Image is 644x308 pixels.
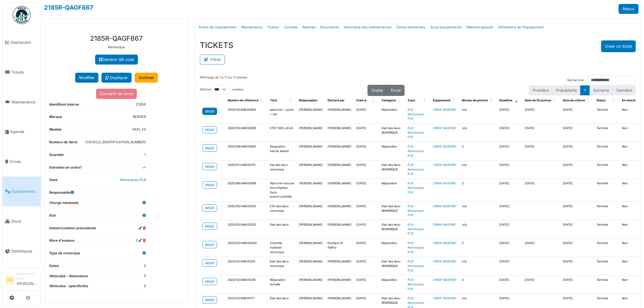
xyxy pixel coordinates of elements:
[200,40,233,50] h3: TICKETS
[202,204,217,211] a: detail
[529,85,636,95] nav: pagination
[379,275,405,294] td: Réparation
[515,96,519,105] span: Deadline: Activate to remove sorting
[49,274,146,279] dt: Véhicules - dimensions
[497,220,522,239] td: [DATE]
[619,4,639,14] a: Retour
[132,127,146,132] dd: SAPL 24
[202,259,217,267] a: detail
[205,127,214,132] div: detail
[433,126,457,130] a: 2185R-QAGF867
[268,275,296,294] td: Réparation echelle
[205,109,214,114] div: detail
[594,142,620,160] td: Terminé
[560,160,594,179] td: [DATE]
[372,96,376,105] span: Créé le: Activate to sort
[225,142,268,160] td: 2025/09/446/02601
[460,124,497,142] td: n/a
[228,99,258,102] span: Numéro de référence
[11,69,38,75] span: Tickets
[296,105,325,124] td: [PERSON_NAME]
[133,114,146,119] dd: BERGER
[225,124,268,142] td: 2025/10/446/02808
[560,105,594,124] td: [DATE]
[300,20,318,34] a: Relevés
[580,85,590,95] button: 1
[49,263,146,268] dt: Dates
[379,257,405,275] td: Etat des lieux REMORQUE
[497,239,522,257] td: [DATE]
[200,85,243,94] label: Afficher entrées
[522,124,560,142] td: [DATE]
[268,257,296,275] td: Etat des lieux remorque
[497,257,522,275] td: [DATE]
[394,20,428,34] a: Zones desservies
[49,140,78,147] dt: Numéro de Série
[560,124,594,142] td: [DATE]
[268,105,296,124] td: plancher + porte + toit
[560,275,594,294] td: [DATE]
[460,220,497,239] td: n/a
[268,239,296,257] td: Contrôle matériel remorque
[200,55,225,65] button: Filtrer
[379,239,405,257] td: Réparation
[268,202,296,220] td: ETA des lieux remorque
[354,257,379,275] td: [DATE]
[354,160,379,179] td: [DATE]
[205,164,214,169] div: detail
[408,108,424,120] a: PLB - Remorques PLB
[560,202,594,220] td: [DATE]
[296,275,325,294] td: [PERSON_NAME]
[270,99,277,102] span: Titre
[499,99,512,102] span: Deadline
[200,75,247,85] div: Affichage de 1 à 11 sur 11 entrées
[144,152,146,157] dd: 1
[382,99,396,102] span: Catégorie
[379,220,405,239] td: Etat des lieux REMORQUE
[135,73,158,83] a: Archiver
[497,124,522,142] td: [DATE]
[612,96,616,105] span: Statut: Activate to sort
[75,73,98,83] button: Modifier
[408,260,424,272] a: PLB - Remorques PLB
[268,142,296,160] td: Reparation bache latéral
[560,179,594,202] td: [DATE]
[49,34,184,42] h3: 2185R-QAGF867
[428,20,464,34] a: Sous-équipements
[497,142,522,160] td: [DATE]
[281,20,300,34] a: Contrats
[354,202,379,220] td: [DATE]
[354,220,379,239] td: [DATE]
[460,257,497,275] td: n/a
[205,224,214,229] div: detail
[202,126,217,133] a: detail
[367,85,387,96] button: Copier
[44,4,93,11] a: 2185R-QAGF867
[522,142,560,160] td: [DATE]
[268,220,296,239] td: Etat des lieux
[11,40,38,45] span: Dashboard
[296,124,325,142] td: [PERSON_NAME]
[296,257,325,275] td: [PERSON_NAME]
[460,202,497,220] td: n/a
[5,276,14,285] li: FB
[225,239,268,257] td: 2025/02/446/00420
[205,279,214,284] div: detail
[225,275,268,294] td: 2024/12/446/01238
[13,6,31,24] img: Badge_color-CXgf-gQk.svg
[49,114,62,122] dt: Marque
[379,142,405,160] td: Réparation
[11,218,38,224] span: Stock
[408,99,415,102] span: Zone
[268,124,296,142] td: ETAT DES LIEUX
[49,213,56,221] dt: Etat
[379,124,405,142] td: Etat des lieux REMORQUE
[136,102,146,107] dd: 2185R
[325,179,354,202] td: [PERSON_NAME]
[587,96,591,105] span: Date de clôture: Activate to sort
[3,87,41,117] a: Maintenance
[328,99,344,102] span: Déclaré par
[497,160,522,179] td: [DATE]
[296,142,325,160] td: [PERSON_NAME]
[601,40,636,52] button: Créer un ticket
